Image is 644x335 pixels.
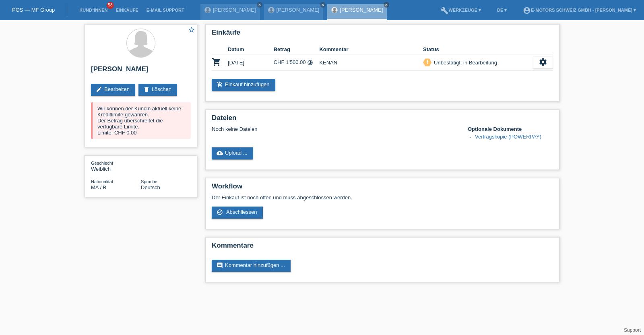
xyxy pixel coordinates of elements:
[274,54,320,71] td: CHF 1'500.00
[212,260,291,272] a: commentKommentar hinzufügen ...
[212,194,553,201] p: Der Einkauf ist noch offen und muss abgeschlossen werden.
[431,58,497,67] div: Unbestätigt, in Bearbeitung
[91,161,113,165] span: Geschlecht
[91,160,141,172] div: Weiblich
[217,150,223,156] i: cloud_upload
[143,86,150,93] i: delete
[319,45,423,54] th: Kommentar
[425,59,430,65] i: priority_high
[212,126,458,132] div: Noch keine Dateien
[188,26,195,35] a: star_border
[217,262,223,269] i: comment
[423,45,533,54] th: Status
[523,6,531,14] i: account_circle
[624,327,641,333] a: Support
[319,54,423,71] td: KENAN
[141,184,160,190] span: Deutsch
[111,8,142,12] a: Einkäufe
[212,114,553,126] h2: Dateien
[141,179,157,184] span: Sprache
[258,3,262,7] i: close
[257,2,262,8] a: close
[217,209,223,215] i: check_circle_outline
[519,8,640,12] a: account_circleE-Motors Schweiz GmbH - [PERSON_NAME] ▾
[539,58,547,66] i: settings
[91,65,191,77] h2: [PERSON_NAME]
[274,45,320,54] th: Betrag
[12,7,55,13] a: POS — MF Group
[384,3,388,7] i: close
[384,2,389,8] a: close
[440,6,448,14] i: build
[217,81,223,88] i: add_shopping_cart
[212,29,553,41] h2: Einkäufe
[475,134,541,140] a: Vertragskopie (POWERPAY)
[96,86,102,93] i: edit
[212,242,553,254] h2: Kommentare
[228,45,274,54] th: Datum
[138,84,177,96] a: deleteLöschen
[340,7,383,13] a: [PERSON_NAME]
[493,8,511,12] a: DE ▾
[468,126,553,132] h4: Optionale Dokumente
[91,184,106,190] span: Marokko / B / 01.09.2022
[436,8,485,12] a: buildWerkzeuge ▾
[212,182,553,194] h2: Workflow
[212,57,221,67] i: POSP00027961
[321,3,325,7] i: close
[277,7,320,13] a: [PERSON_NAME]
[91,179,113,184] span: Nationalität
[188,26,195,33] i: star_border
[228,54,274,71] td: [DATE]
[226,209,257,215] span: Abschliessen
[212,79,275,91] a: add_shopping_cartEinkauf hinzufügen
[307,60,313,66] i: Fixe Raten (24 Raten)
[91,84,135,96] a: editBearbeiten
[213,7,256,13] a: [PERSON_NAME]
[107,2,114,9] span: 58
[75,8,111,12] a: Kund*innen
[212,147,253,159] a: cloud_uploadUpload ...
[142,8,188,12] a: E-Mail Support
[212,207,263,219] a: check_circle_outline Abschliessen
[91,102,191,139] div: Wir können der Kundin aktuell keine Kreditlimite gewähren. Der Betrag überschreitet die verfügbar...
[320,2,326,8] a: close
